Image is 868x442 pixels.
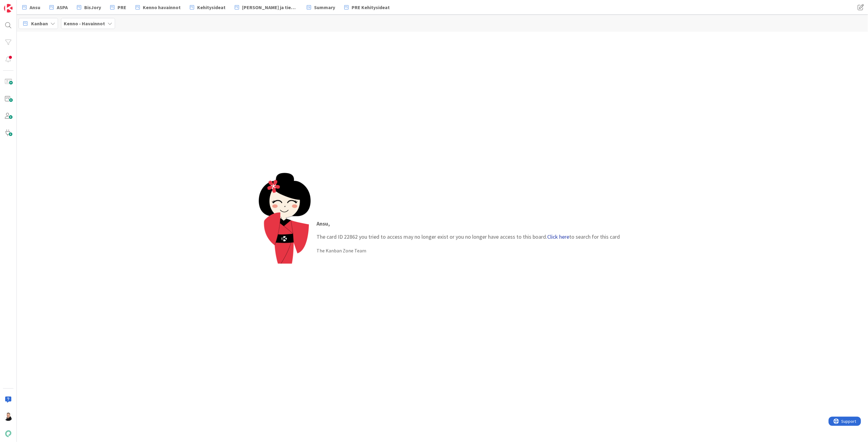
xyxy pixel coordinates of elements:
span: PRE [118,4,126,11]
a: Summary [303,2,339,13]
strong: Ansu , [317,220,330,227]
span: Ansu [30,4,40,11]
span: Support [13,1,28,8]
span: Kenno havainnot [143,4,181,11]
a: ASPA [46,2,71,13]
a: Kehitysideat [186,2,229,13]
span: BisJory [84,4,101,11]
span: PRE Kehitysideat [352,4,390,11]
a: [PERSON_NAME] ja tiedotteet [231,2,301,13]
img: Visit kanbanzone.com [4,4,13,12]
b: Kenno - Havainnot [64,20,105,27]
img: AN [4,412,13,421]
a: PRE [107,2,130,13]
a: Ansu [19,2,44,13]
span: Kehitysideat [197,4,226,11]
span: Kanban [31,20,48,27]
a: Click here [548,233,570,240]
span: [PERSON_NAME] ja tiedotteet [242,4,298,11]
a: PRE Kehitysideat [341,2,393,13]
span: Summary [314,4,335,11]
img: avatar [4,430,13,438]
a: BisJory [73,2,105,13]
a: Kenno havainnot [132,2,184,13]
p: The card ID 22862 you tried to access may no longer exist or you no longer have access to this bo... [317,219,620,241]
div: The Kanban Zone Team [317,247,620,254]
span: ASPA [57,4,68,11]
